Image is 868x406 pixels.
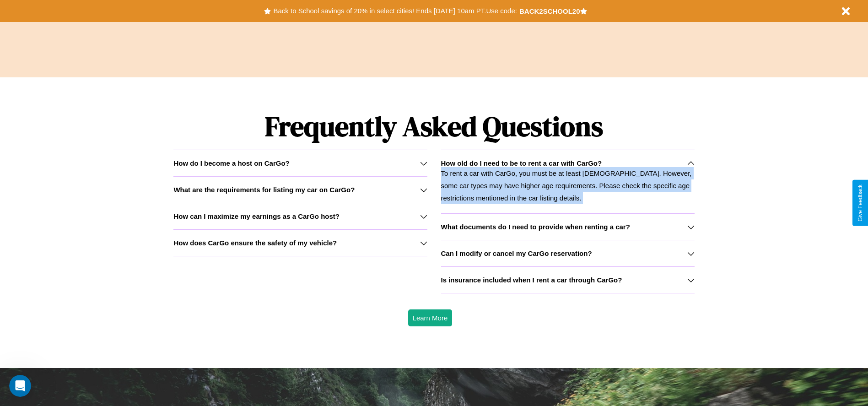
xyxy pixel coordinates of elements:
div: Give Feedback [857,184,863,222]
button: Learn More [408,309,453,326]
iframe: Intercom live chat [9,375,31,397]
h3: How old do I need to be to rent a car with CarGo? [441,159,602,167]
h1: Frequently Asked Questions [173,103,694,150]
button: Back to School savings of 20% in select cities! Ends [DATE] 10am PT.Use code: [271,5,519,17]
h3: How does CarGo ensure the safety of my vehicle? [173,239,337,247]
h3: What are the requirements for listing my car on CarGo? [173,186,355,194]
h3: How can I maximize my earnings as a CarGo host? [173,212,340,220]
h3: Is insurance included when I rent a car through CarGo? [441,276,622,284]
p: To rent a car with CarGo, you must be at least [DEMOGRAPHIC_DATA]. However, some car types may ha... [441,167,695,204]
b: BACK2SCHOOL20 [519,7,580,15]
h3: How do I become a host on CarGo? [173,159,289,167]
h3: Can I modify or cancel my CarGo reservation? [441,249,592,257]
h3: What documents do I need to provide when renting a car? [441,223,630,231]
